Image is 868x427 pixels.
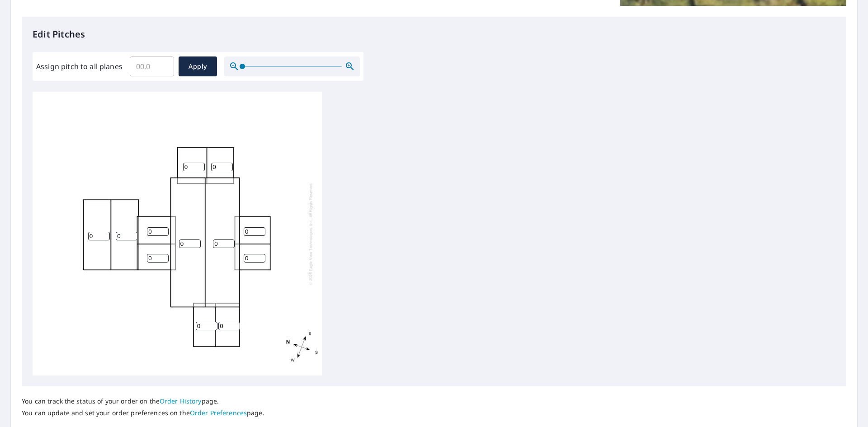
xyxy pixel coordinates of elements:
button: Apply [179,56,217,76]
label: Assign pitch to all planes [36,61,123,72]
input: 00.0 [130,54,174,79]
a: Order Preferences [190,408,247,417]
p: Edit Pitches [33,28,835,41]
a: Order History [160,397,202,405]
span: Apply [186,61,210,72]
p: You can track the status of your order on the page. [22,397,264,405]
p: You can update and set your order preferences on the page. [22,409,264,417]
